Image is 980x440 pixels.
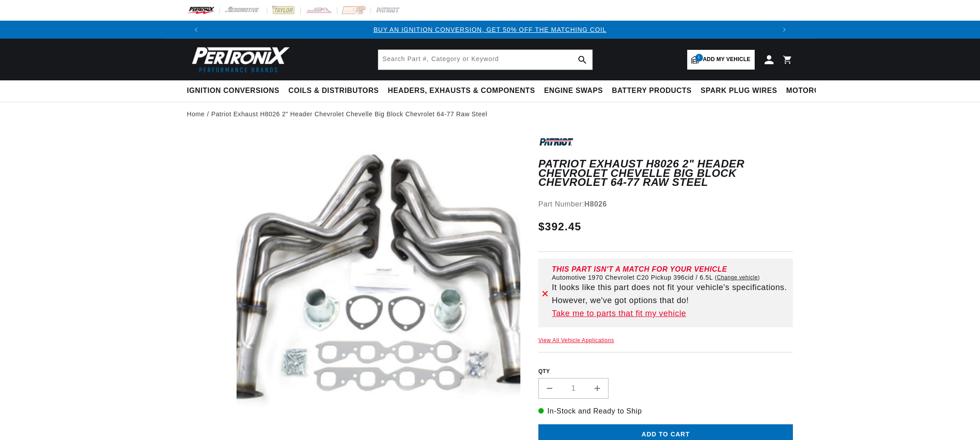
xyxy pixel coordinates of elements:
[552,307,790,320] a: Take me to parts that fit my vehicle
[187,80,284,101] summary: Ignition Conversions
[288,86,379,96] span: Coils & Distributors
[388,86,535,96] span: Headers, Exhausts & Components
[187,86,280,96] span: Ignition Conversions
[775,21,793,39] button: Translation missing: en.sections.announcements.next_announcement
[284,80,383,101] summary: Coils & Distributors
[540,80,608,101] summary: Engine Swaps
[538,219,582,235] span: $392.45
[538,368,793,375] label: QTY
[383,80,539,101] summary: Headers, Exhausts & Components
[373,26,606,33] a: BUY AN IGNITION CONVERSION, GET 50% OFF THE MATCHING COIL
[584,200,607,208] strong: H8026
[378,50,592,70] input: Search Part #, Category or Keyword
[205,25,775,35] div: 1 of 3
[552,281,790,307] p: It looks like this part does not fit your vehicle's specifications. However, we've got options th...
[165,21,816,39] slideshow-component: Translation missing: en.sections.announcements.announcement_bar
[187,135,520,423] media-gallery: Gallery Viewer
[573,50,592,70] button: search button
[538,198,793,210] div: Part Number:
[187,109,205,119] a: Home
[715,274,760,281] a: Change vehicle
[703,55,751,64] span: Add my vehicle
[544,86,603,96] span: Engine Swaps
[538,405,793,417] p: In-Stock and Ready to Ship
[211,109,488,119] a: Patriot Exhaust H8026 2" Header Chevrolet Chevelle Big Block Chevrolet 64-77 Raw Steel
[696,80,782,101] summary: Spark Plug Wires
[187,109,793,119] nav: breadcrumbs
[187,44,291,75] img: Pertronix
[701,86,777,96] span: Spark Plug Wires
[552,266,790,273] div: This part isn't a match for your vehicle
[552,274,713,281] span: Automotive 1970 Chevrolet C20 Pickup 396cid / 6.5L
[538,159,793,187] h1: Patriot Exhaust H8026 2" Header Chevrolet Chevelle Big Block Chevrolet 64-77 Raw Steel
[538,337,614,343] a: View All Vehicle Applications
[786,86,840,96] span: Motorcycle
[687,50,755,70] a: 1Add my vehicle
[608,80,696,101] summary: Battery Products
[782,80,844,101] summary: Motorcycle
[187,21,205,39] button: Translation missing: en.sections.announcements.previous_announcement
[205,25,775,35] div: Announcement
[695,54,703,62] span: 1
[612,86,692,96] span: Battery Products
